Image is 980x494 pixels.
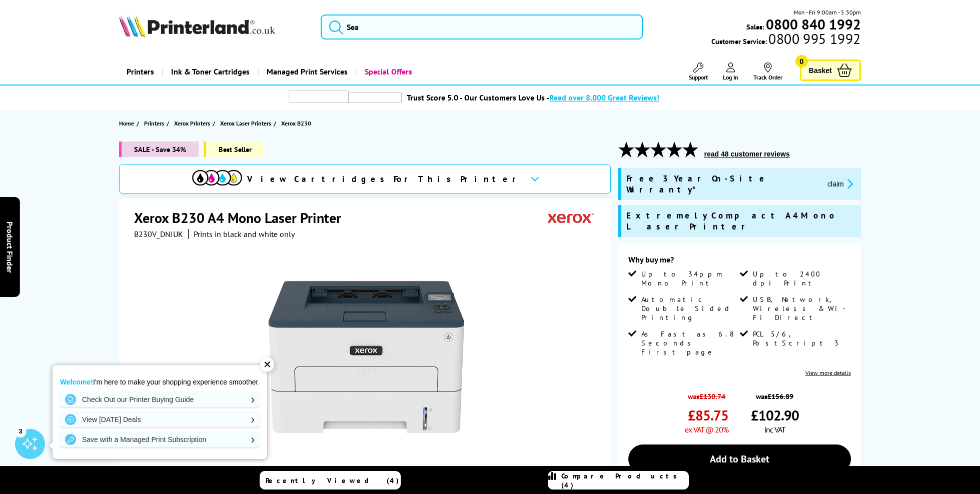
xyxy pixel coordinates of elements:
span: Support [689,73,708,81]
span: SALE - Save 34% [119,141,199,157]
span: Xerox Laser Printers [220,118,271,128]
span: 0 [795,55,808,67]
i: Prints in black and white only [194,229,295,239]
button: read 48 customer reviews [701,149,792,158]
strike: £130.74 [699,391,725,401]
span: Free 3 Year On-Site Warranty* [626,173,819,195]
img: trustpilot rating [349,92,402,102]
a: Basket 0 [800,59,861,81]
span: Customer Service: [711,34,860,46]
span: 0800 995 1992 [767,34,860,43]
span: inc VAT [764,424,785,434]
span: Best Seller [204,141,264,157]
span: Up to 2400 dpi Print [753,269,849,287]
span: PCL 5/6, PostScript 3 [753,329,849,347]
a: Track Order [753,62,782,81]
a: Log In [723,62,738,81]
strike: £156.89 [767,391,793,401]
span: £85.75 [688,406,728,424]
div: ✕ [260,357,274,371]
h1: Xerox B230 A4 Mono Laser Printer [134,208,351,227]
a: Printerland Logo [119,15,308,39]
span: Read over 8,000 Great Reviews! [549,92,659,102]
span: Automatic Double Sided Printing [641,295,737,322]
span: Log In [723,73,738,81]
span: B230V_DNIUK [134,229,183,239]
span: Mon - Fri 9:00am - 5:30pm [794,7,861,17]
img: trustpilot rating [289,90,349,103]
span: Xerox Printers [174,118,210,128]
a: Managed Print Services [257,59,355,84]
a: Trust Score 5.0 - Our Customers Love Us -Read over 8,000 Great Reviews! [407,92,659,102]
span: Basket [809,63,832,77]
strong: Welcome! [60,378,93,386]
a: Add to Basket [628,444,850,473]
img: Xerox B230 [268,259,464,455]
a: Recently Viewed (4) [260,471,401,489]
span: ex VAT @ 20% [685,424,728,434]
span: Sales: [746,22,764,31]
a: 0800 840 1992 [764,19,861,29]
a: Check Out our Printer Buying Guide [60,391,260,407]
b: 0800 840 1992 [766,15,861,33]
a: Printers [119,59,162,84]
a: Compare Products (4) [548,471,689,489]
span: As Fast as 6.8 Seconds First page [641,329,737,356]
span: was [685,386,728,401]
span: was [751,386,799,401]
img: cmyk-icon.svg [192,170,242,185]
a: View [DATE] Deals [60,411,260,427]
p: I'm here to make your shopping experience smoother. [60,377,260,386]
span: Extremely Compact A4 Mono Laser Printer [626,210,855,232]
a: Support [689,62,708,81]
button: promo-description [824,178,856,189]
span: Ink & Toner Cartridges [171,59,250,84]
a: Xerox Laser Printers [220,118,274,128]
a: View more details [805,369,851,376]
a: Home [119,118,137,128]
a: Xerox Printers [174,118,213,128]
span: Xerox B230 [281,119,311,127]
span: Printers [144,118,164,128]
a: Save with a Managed Print Subscription [60,431,260,447]
span: Home [119,118,134,128]
input: Sea [321,14,643,39]
div: 3 [15,425,26,436]
a: Printers [144,118,167,128]
img: Xerox [548,208,594,227]
div: Why buy me? [628,254,850,269]
span: Recently Viewed (4) [266,476,399,485]
span: View Cartridges For This Printer [247,173,522,184]
span: £102.90 [751,406,799,424]
span: Product Finder [5,221,15,273]
a: Special Offers [355,59,420,84]
span: Compare Products (4) [561,471,688,489]
a: Ink & Toner Cartridges [162,59,257,84]
img: Printerland Logo [119,15,275,37]
span: Up to 34ppm Mono Print [641,269,737,287]
span: USB, Network, Wireless & Wi-Fi Direct [753,295,849,322]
